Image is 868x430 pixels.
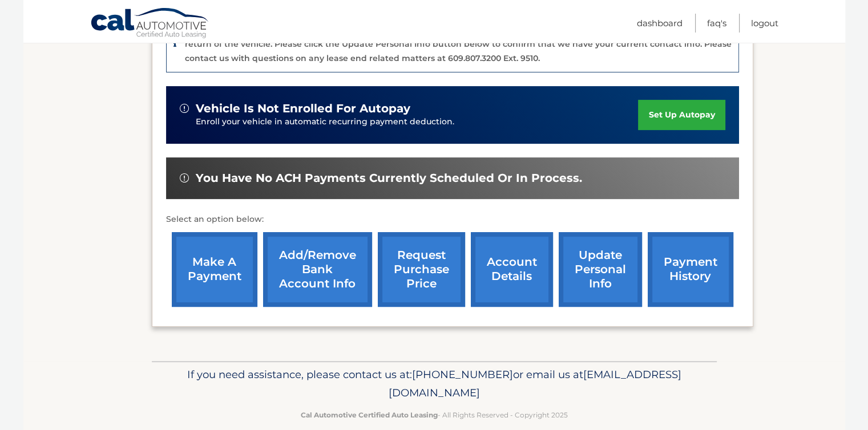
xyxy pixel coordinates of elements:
a: update personal info [559,232,642,307]
a: make a payment [172,232,257,307]
p: Select an option below: [166,213,739,226]
p: - All Rights Reserved - Copyright 2025 [159,409,709,421]
a: Cal Automotive [90,7,210,40]
a: Dashboard [637,14,683,33]
p: Enroll your vehicle in automatic recurring payment deduction. [196,116,639,128]
p: The end of your lease is approaching soon. A member of our lease end team will be in touch soon t... [185,25,732,63]
a: request purchase price [378,232,465,307]
a: set up autopay [638,100,725,130]
a: FAQ's [707,14,726,33]
a: payment history [648,232,733,307]
strong: Cal Automotive Certified Auto Leasing [301,411,438,419]
img: alert-white.svg [180,104,189,113]
p: If you need assistance, please contact us at: or email us at [159,366,709,402]
img: alert-white.svg [180,173,189,182]
a: Logout [751,14,778,33]
a: Add/Remove bank account info [263,232,372,307]
a: account details [471,232,553,307]
span: vehicle is not enrolled for autopay [196,102,410,116]
span: [PHONE_NUMBER] [412,368,513,381]
span: You have no ACH payments currently scheduled or in process. [196,171,582,185]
